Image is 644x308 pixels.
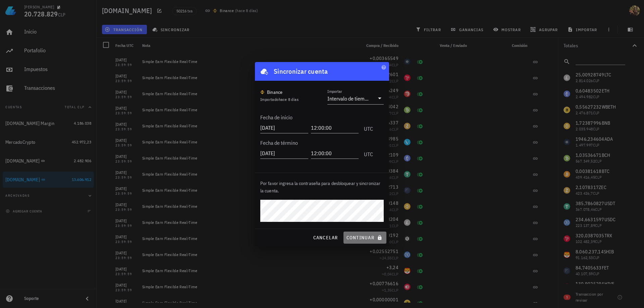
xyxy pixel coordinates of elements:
span: hace 8 días [279,97,299,102]
span: Importado [260,97,299,102]
div: Intervalo de tiempo [327,95,370,102]
div: UTC [361,144,373,161]
label: Fecha de término [260,139,298,146]
input: 20:24:01 [311,148,359,159]
p: Por favor ingresa la contraseña para desbloquear y sincronizar la cuenta. [260,180,384,194]
div: UTC [361,118,373,135]
span: continuar [346,235,384,241]
button: cancelar [310,232,340,244]
button: continuar [343,232,386,244]
input: 20:24:01 [311,122,359,133]
div: ImportarIntervalo de tiempo [327,93,384,104]
img: 270.png [260,90,264,94]
div: Sincronizar cuenta [274,66,328,77]
label: Fecha de inicio [260,114,292,121]
label: Importar [327,89,342,94]
input: 2025-10-09 [260,122,308,133]
span: cancelar [313,235,338,241]
input: 2025-10-09 [260,148,308,159]
div: Binance [267,89,283,96]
